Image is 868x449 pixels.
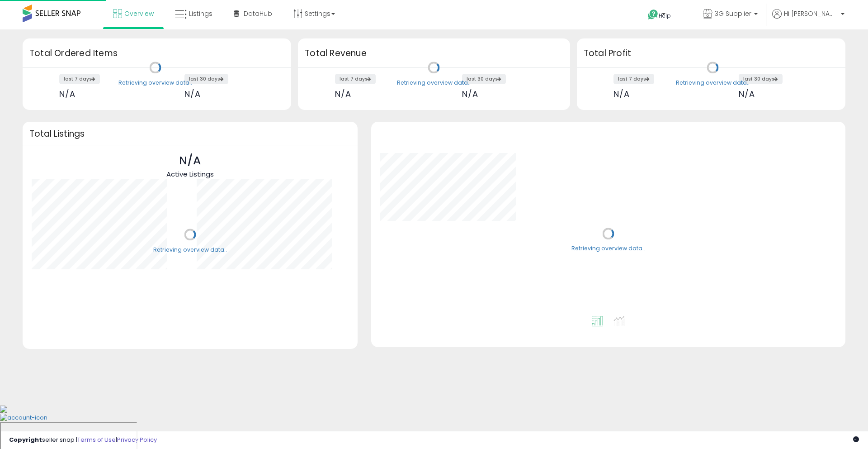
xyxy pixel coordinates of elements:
[189,9,212,18] span: Listings
[153,246,227,254] div: Retrieving overview data..
[659,12,671,19] span: Help
[244,9,272,18] span: DataHub
[124,9,154,18] span: Overview
[641,2,689,29] a: Help
[772,9,844,29] a: Hi [PERSON_NAME]
[784,9,838,18] span: Hi [PERSON_NAME]
[571,245,645,253] div: Retrieving overview data..
[118,79,192,87] div: Retrieving overview data..
[397,79,471,87] div: Retrieving overview data..
[715,9,751,18] span: 3G Supplier
[647,9,659,20] i: Get Help
[676,79,750,87] div: Retrieving overview data..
